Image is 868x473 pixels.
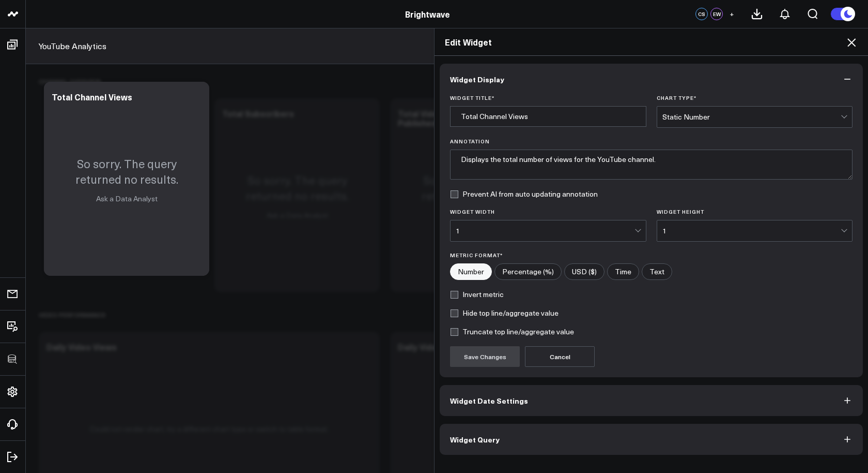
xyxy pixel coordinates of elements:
button: Save Changes [450,346,520,367]
label: Number [450,263,492,280]
input: Enter your widget title [450,106,646,127]
button: Cancel [525,346,595,367]
label: Annotation [450,138,853,144]
h2: Edit Widget [445,36,858,48]
label: Hide top line/aggregate value [450,309,559,317]
div: CS [695,8,708,20]
label: Text [642,263,672,280]
label: Percentage (%) [494,263,562,280]
span: Widget Display [450,75,504,83]
button: Widget Date Settings [440,385,863,416]
button: Widget Display [440,64,863,95]
div: 1 [662,227,841,235]
div: EW [710,8,723,20]
span: Widget Date Settings [450,396,528,405]
span: + [730,10,734,18]
label: Time [607,263,639,280]
button: Widget Query [440,424,863,455]
span: Widget Query [450,435,500,444]
div: Static Number [662,113,841,121]
a: Brightwave [405,8,450,20]
label: Invert metric [450,290,504,299]
label: Widget Title * [450,95,646,101]
label: Truncate top line/aggregate value [450,328,574,336]
label: Widget Width [450,209,646,215]
label: Widget Height [657,209,853,215]
label: USD ($) [564,263,605,280]
textarea: Displays the total number of views for the YouTube channel. [450,150,853,180]
label: Chart Type * [657,95,853,101]
label: Prevent AI from auto updating annotation [450,190,598,198]
div: 1 [456,227,634,235]
label: Metric Format* [450,252,853,258]
button: + [725,8,738,20]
